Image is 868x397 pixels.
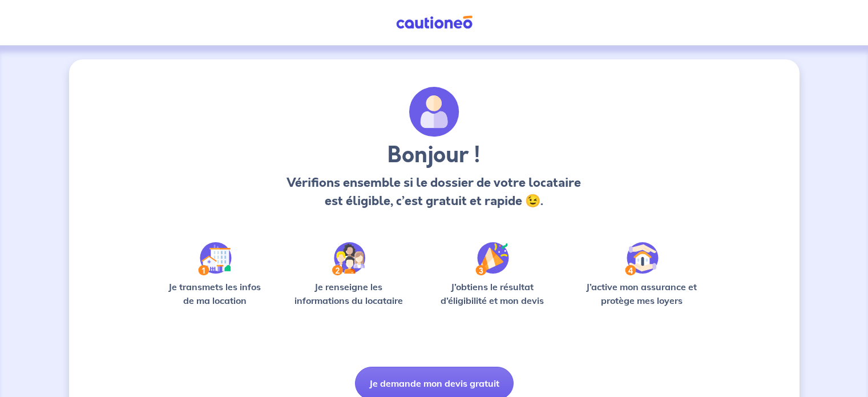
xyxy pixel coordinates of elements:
[288,280,410,307] p: Je renseigne les informations du locataire
[625,242,659,275] img: /static/bfff1cf634d835d9112899e6a3df1a5d/Step-4.svg
[332,242,365,275] img: /static/c0a346edaed446bb123850d2d04ad552/Step-2.svg
[198,242,232,275] img: /static/90a569abe86eec82015bcaae536bd8e6/Step-1.svg
[284,142,584,169] h3: Bonjour !
[409,87,459,137] img: archivate
[160,280,269,307] p: Je transmets les infos de ma location
[475,242,509,275] img: /static/f3e743aab9439237c3e2196e4328bba9/Step-3.svg
[428,280,557,307] p: J’obtiens le résultat d’éligibilité et mon devis
[575,280,708,307] p: J’active mon assurance et protège mes loyers
[284,174,584,210] p: Vérifions ensemble si le dossier de votre locataire est éligible, c’est gratuit et rapide 😉.
[391,15,477,30] img: Cautioneo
